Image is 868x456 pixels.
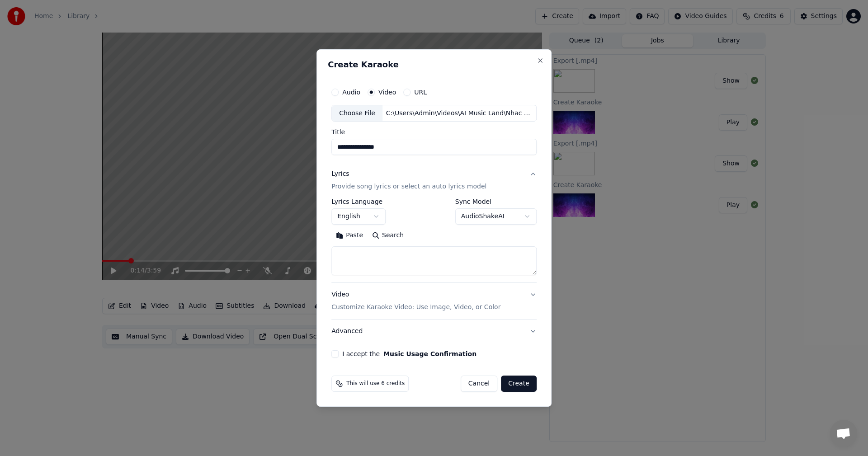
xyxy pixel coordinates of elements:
label: Sync Model [455,199,537,205]
button: Search [368,229,408,243]
button: Create [501,376,537,392]
button: Advanced [331,320,537,343]
label: Audio [342,89,360,95]
label: Video [378,89,396,95]
div: C:\Users\Admin\Videos\AI Music Land\Nhac Viet\Giu Lai Mot Lan Thoi\GiuLaiMotLanThoi.mp4 [382,109,536,118]
button: I accept the [383,351,476,357]
button: Cancel [461,376,497,392]
label: I accept the [342,351,476,357]
div: LyricsProvide song lyrics or select an auto lyrics model [331,199,537,283]
div: Video [331,291,500,312]
button: Paste [331,229,368,243]
div: Lyrics [331,170,349,179]
div: Choose File [332,105,382,122]
h2: Create Karaoke [328,61,540,69]
label: Title [331,129,537,136]
span: This will use 6 credits [346,380,405,387]
label: Lyrics Language [331,199,386,205]
p: Provide song lyrics or select an auto lyrics model [331,183,486,192]
button: LyricsProvide song lyrics or select an auto lyrics model [331,163,537,199]
p: Customize Karaoke Video: Use Image, Video, or Color [331,303,500,312]
label: URL [414,89,427,95]
button: VideoCustomize Karaoke Video: Use Image, Video, or Color [331,283,537,320]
